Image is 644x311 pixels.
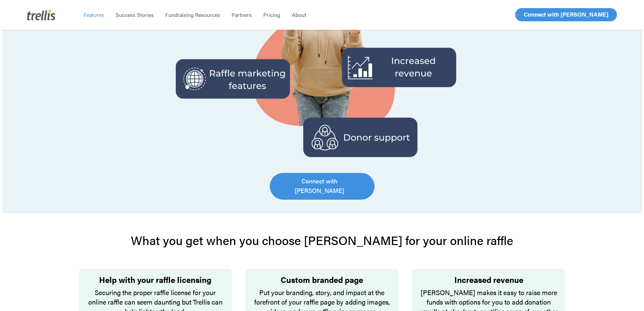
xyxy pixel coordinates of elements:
[232,11,252,19] span: Partners
[270,173,375,199] a: Connect with [PERSON_NAME]
[515,8,617,21] a: Connect with [PERSON_NAME]
[263,11,280,19] span: Pricing
[27,9,55,20] img: Trellis
[116,11,154,19] span: Success Stories
[524,10,609,18] span: Connect with [PERSON_NAME]
[160,12,226,18] a: Fundraising Resources
[110,12,160,18] a: Success Stories
[454,274,523,285] strong: Increased revenue
[258,12,286,18] a: Pricing
[165,11,220,19] span: Fundraising Resources
[286,12,312,18] a: About
[84,11,104,19] span: Features
[226,12,258,18] a: Partners
[78,12,110,18] a: Features
[277,176,362,195] span: Connect with [PERSON_NAME]
[79,234,566,247] h2: What you get when you choose [PERSON_NAME] for your online raffle
[281,274,363,285] strong: Custom branded page
[99,274,211,285] strong: Help with your raffle licensing
[292,11,306,19] span: About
